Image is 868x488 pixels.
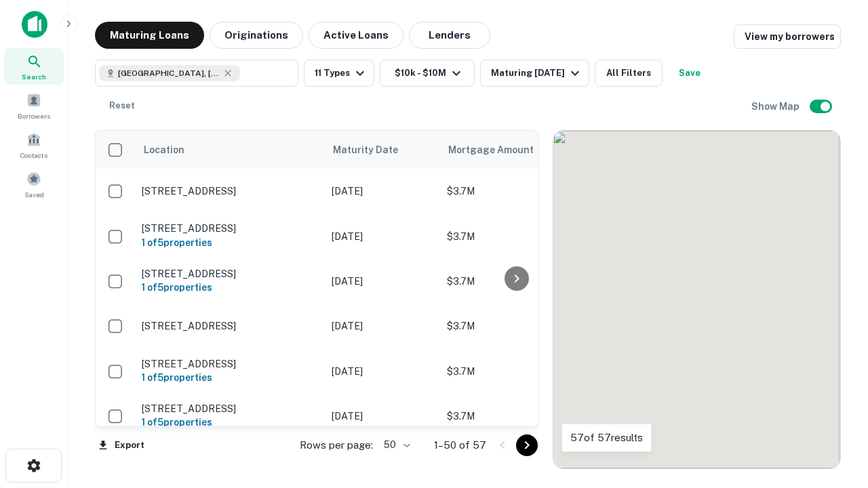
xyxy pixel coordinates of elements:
p: [STREET_ADDRESS] [142,185,318,197]
p: Rows per page: [300,437,373,453]
img: capitalize-icon.png [22,11,47,38]
span: Saved [24,189,44,200]
p: [STREET_ADDRESS] [142,268,318,280]
p: [STREET_ADDRESS] [142,403,318,415]
h6: 1 of 5 properties [142,370,318,385]
button: Go to next page [516,434,538,456]
div: 0 0 [553,131,840,468]
div: 50 [378,435,412,455]
p: $3.7M [447,229,583,244]
p: $3.7M [447,274,583,289]
a: Saved [4,166,64,203]
button: Active Loans [309,22,403,49]
span: Search [22,71,46,82]
p: [DATE] [332,364,433,379]
a: Contacts [4,127,64,163]
h6: 1 of 5 properties [142,235,318,250]
button: Maturing [DATE] [480,60,589,87]
p: $3.7M [447,409,583,424]
button: Reset [100,92,144,119]
p: $3.7M [447,184,583,199]
p: [STREET_ADDRESS] [142,320,318,332]
button: All Filters [595,60,663,87]
th: Mortgage Amount [440,131,589,169]
button: Lenders [409,22,490,49]
p: [DATE] [332,184,433,199]
button: Save your search to get updates of matches that match your search criteria. [668,60,711,87]
button: Maturing Loans [95,22,204,49]
span: [GEOGRAPHIC_DATA], [GEOGRAPHIC_DATA] [118,67,220,79]
button: Originations [210,22,303,49]
p: [DATE] [332,229,433,244]
th: Maturity Date [325,131,440,169]
button: 11 Types [304,60,374,87]
a: Search [4,48,64,85]
h6: 1 of 5 properties [142,280,318,295]
p: $3.7M [447,364,583,379]
h6: 1 of 5 properties [142,415,318,430]
span: Location [143,142,184,158]
p: [DATE] [332,319,433,333]
h6: Show Map [751,99,802,114]
p: [STREET_ADDRESS] [142,358,318,370]
span: Borrowers [18,110,50,121]
iframe: Chat Widget [800,336,868,401]
p: [STREET_ADDRESS] [142,222,318,235]
p: [DATE] [332,274,433,289]
span: Mortgage Amount [448,142,551,158]
div: Maturing [DATE] [491,65,583,81]
p: [DATE] [332,409,433,424]
span: Contacts [20,150,47,161]
a: View my borrowers [734,24,841,49]
th: Location [135,131,325,169]
a: Borrowers [4,87,64,124]
p: $3.7M [447,319,583,333]
p: 1–50 of 57 [434,437,486,453]
button: Export [95,435,148,455]
span: Maturity Date [333,142,416,158]
p: 57 of 57 results [570,430,643,446]
button: $10k - $10M [380,60,475,87]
